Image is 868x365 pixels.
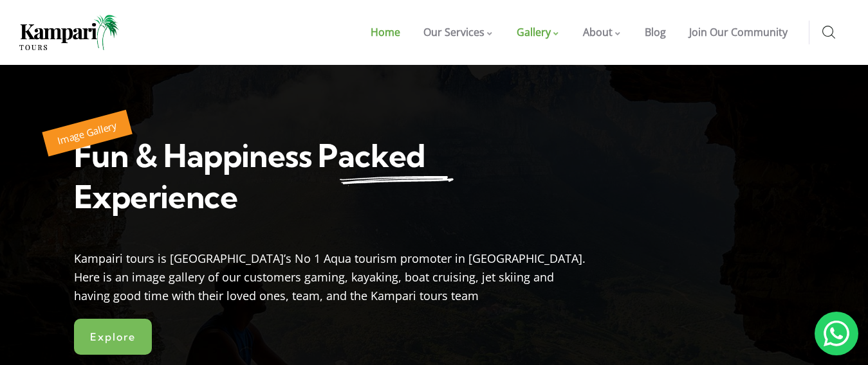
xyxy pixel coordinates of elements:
a: Explore [74,319,152,355]
img: Home [19,15,119,50]
span: About [583,25,613,39]
span: Our Services [423,25,485,39]
span: Explore [90,332,136,342]
div: Kampairi tours is [GEOGRAPHIC_DATA]’s No 1 Aqua tourism promoter in [GEOGRAPHIC_DATA]. Here is an... [74,243,589,305]
span: Blog [645,25,666,39]
span: Home [371,25,400,39]
span: Image Gallery [56,118,118,147]
span: Fun & Happiness Packed Experience​ [74,136,425,216]
span: Join Our Community [689,25,788,39]
span: Gallery [517,25,551,39]
div: 'Chat [815,312,858,355]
